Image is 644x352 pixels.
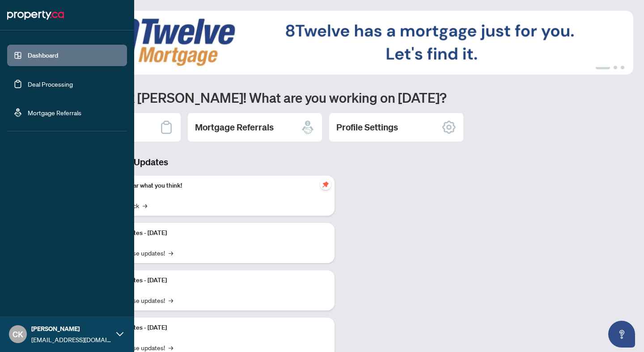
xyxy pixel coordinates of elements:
[608,321,635,348] button: Open asap
[143,201,147,210] span: →
[169,248,173,258] span: →
[7,8,64,22] img: logo
[94,323,327,333] p: Platform Updates - [DATE]
[621,66,624,69] button: 3
[94,228,327,238] p: Platform Updates - [DATE]
[336,121,398,134] h2: Profile Settings
[47,11,633,75] img: Slide 0
[596,66,610,69] button: 1
[31,335,112,344] span: [EMAIL_ADDRESS][DOMAIN_NAME]
[28,51,58,59] a: Dashboard
[169,295,173,305] span: →
[195,121,274,134] h2: Mortgage Referrals
[320,179,331,190] span: pushpin
[28,80,73,88] a: Deal Processing
[13,328,23,340] span: CK
[31,324,112,334] span: [PERSON_NAME]
[47,89,633,106] h1: Welcome back [PERSON_NAME]! What are you working on [DATE]?
[614,66,617,69] button: 2
[47,156,335,168] h3: Brokerage & Industry Updates
[28,109,81,117] a: Mortgage Referrals
[94,276,327,285] p: Platform Updates - [DATE]
[94,181,327,191] p: We want to hear what you think!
